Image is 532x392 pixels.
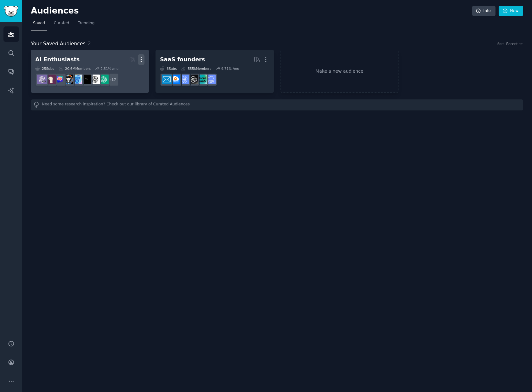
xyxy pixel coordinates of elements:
div: Sort [497,42,504,46]
div: + 17 [106,73,119,86]
img: SaaS_Email_Marketing [162,75,172,84]
span: Recent [506,42,518,46]
a: Make a new audience [280,50,399,93]
img: NoCodeSaaS [188,75,198,84]
img: B2BSaaS [171,75,180,84]
img: ChatGPTPromptGenius [55,75,65,84]
a: SaaS founders6Subs555kMembers9.71% /moSaaSmicrosaasNoCodeSaaSSaaSSalesB2BSaaSSaaS_Email_Marketing [156,50,274,93]
img: ArtificialInteligence [81,75,91,84]
a: Trending [76,18,97,31]
span: Your Saved Audiences [31,40,86,48]
img: OpenAI [90,75,100,84]
div: Need some research inspiration? Check out our library of [31,99,523,110]
a: Saved [31,18,47,31]
div: 6 Sub s [160,66,177,71]
span: Trending [78,20,94,26]
img: GummySearch logo [4,6,18,17]
div: 20.6M Members [59,66,91,71]
img: SaaS [206,75,216,84]
h2: Audiences [31,6,472,16]
img: SaaSSales [179,75,189,84]
img: ChatGPTPro [37,75,47,84]
span: Curated [54,20,69,26]
a: Curated Audiences [153,102,190,108]
div: SaaS founders [160,56,205,64]
a: AI Enthusiasts25Subs20.6MMembers2.51% /mo+17ChatGPTOpenAIArtificialInteligenceartificialaiArtChat... [31,50,149,93]
img: microsaas [197,75,207,84]
img: aiArt [64,75,73,84]
img: artificial [72,75,82,84]
a: Curated [52,18,71,31]
div: 25 Sub s [35,66,54,71]
div: 555k Members [181,66,211,71]
span: 2 [88,41,91,47]
div: AI Enthusiasts [35,56,80,64]
a: Info [472,6,495,16]
img: LocalLLaMA [46,75,56,84]
a: New [499,6,523,16]
div: 9.71 % /mo [221,66,239,71]
img: ChatGPT [99,75,109,84]
div: 2.51 % /mo [100,66,118,71]
span: Saved [33,20,45,26]
button: Recent [506,42,523,46]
